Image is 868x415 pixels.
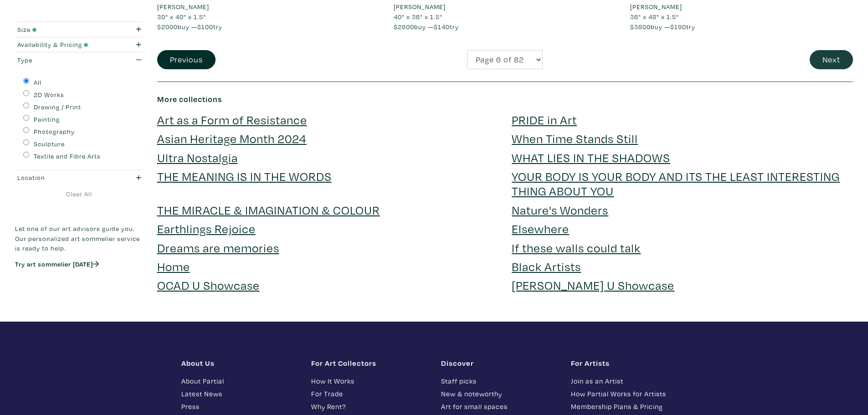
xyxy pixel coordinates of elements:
a: For Trade [311,389,427,399]
a: New & noteworthy [441,389,557,399]
a: Elsewhere [512,220,569,236]
h1: For Artists [571,359,687,368]
a: Nature's Wonders [512,202,608,218]
a: If these walls could talk [512,240,641,256]
span: buy — try [394,22,459,31]
div: Size [17,24,107,34]
a: THE MEANING IS IN THE WORDS [157,168,332,184]
span: 30" x 40" x 1.5" [157,12,206,21]
a: Try art sommelier [DATE] [15,260,99,268]
span: $100 [197,22,213,31]
div: Availability & Pricing [17,40,107,50]
button: Next [810,50,853,70]
a: Earthlings Rejoice [157,220,256,236]
a: PRIDE in Art [512,112,577,128]
a: Membership Plans & Pricing [571,401,687,412]
a: Home [157,258,190,274]
li: [PERSON_NAME] [157,2,209,12]
iframe: Customer reviews powered by Trustpilot [15,278,144,297]
a: Art as a Form of Resistance [157,112,307,128]
span: $140 [434,22,450,31]
div: Type [17,55,107,65]
a: [PERSON_NAME] [157,2,380,12]
a: Join as an Artist [571,376,687,386]
a: Press [181,401,298,412]
button: Size [15,22,144,37]
label: Sculpture [34,139,65,149]
label: All [34,77,41,87]
a: Art for small spaces [441,401,557,412]
a: Asian Heritage Month 2024 [157,130,307,146]
a: Staff picks [441,376,557,386]
a: How Partial Works for Artists [571,389,687,399]
a: Black Artists [512,258,581,274]
button: Location [15,170,144,185]
span: buy — try [157,22,222,31]
button: Availability & Pricing [15,37,144,52]
h1: For Art Collectors [311,359,427,368]
h1: About Us [181,359,298,368]
a: YOUR BODY IS YOUR BODY AND ITS THE LEAST INTERESTING THING ABOUT YOU [512,168,840,199]
span: $2000 [157,22,178,31]
label: 2D Works [34,90,64,100]
div: Location [17,173,107,183]
a: THE MIRACLE & IMAGINATION & COLOUR [157,202,380,218]
a: [PERSON_NAME] [630,2,853,12]
span: 36" x 48" x 1.5" [630,12,679,21]
a: Latest News [181,389,298,399]
span: $3800 [630,22,651,31]
h6: More collections [157,94,853,104]
button: Previous [157,50,216,70]
a: About Partial [181,376,298,386]
a: Clear All [15,189,144,199]
a: How It Works [311,376,427,386]
label: Textile and Fibre Arts [34,151,101,161]
a: OCAD U Showcase [157,277,260,293]
label: Photography [34,127,75,137]
li: [PERSON_NAME] [394,2,446,12]
a: Ultra Nostalgia [157,149,238,165]
p: Let one of our art advisors guide you. Our personalized art sommelier service is ready to help. [15,224,144,253]
a: [PERSON_NAME] [394,2,616,12]
label: Drawing / Print [34,102,81,112]
a: [PERSON_NAME] U Showcase [512,277,674,293]
label: Painting [34,114,60,124]
span: $2800 [394,22,414,31]
h1: Discover [441,359,557,368]
a: When Time Stands Still [512,130,638,146]
span: 40" x 36" x 1.5" [394,12,442,21]
a: Dreams are memories [157,240,279,256]
button: Type [15,52,144,67]
span: buy — try [630,22,695,31]
span: $190 [670,22,686,31]
a: Why Rent? [311,401,427,412]
li: [PERSON_NAME] [630,2,682,12]
a: WHAT LIES IN THE SHADOWS [512,149,670,165]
